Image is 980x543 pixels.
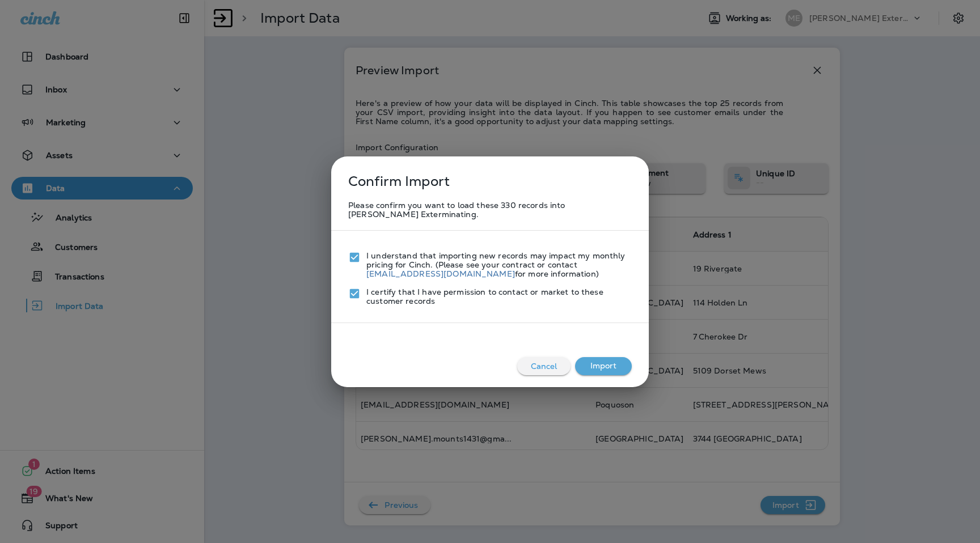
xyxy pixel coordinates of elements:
[366,287,632,306] p: I certify that I have permission to contact or market to these customer records
[366,251,632,278] p: I understand that importing new records may impact my monthly pricing for Cinch. (Please see your...
[348,201,632,219] p: Please confirm you want to load these 330 records into [PERSON_NAME] Exterminating.
[526,357,562,375] p: Cancel
[575,357,632,375] button: Import
[343,168,450,195] p: Confirm Import
[517,357,571,375] button: Cancel
[366,269,515,279] a: [EMAIL_ADDRESS][DOMAIN_NAME]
